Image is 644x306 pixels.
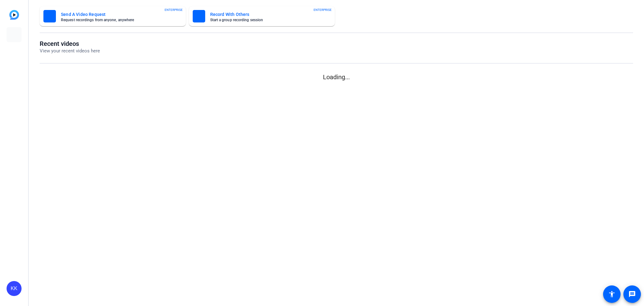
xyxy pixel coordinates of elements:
button: Record With OthersStart a group recording sessionENTERPRISE [189,6,335,26]
mat-card-title: Record With Others [210,11,321,18]
div: KK [7,281,22,296]
h1: Recent videos [40,40,100,47]
mat-icon: accessibility [608,290,616,298]
button: Send A Video RequestRequest recordings from anyone, anywhereENTERPRISE [40,6,186,26]
span: ENTERPRISE [165,7,183,12]
mat-icon: message [628,290,636,298]
img: blue-gradient.svg [9,10,19,20]
mat-card-subtitle: Start a group recording session [210,18,321,22]
p: Loading... [40,72,633,82]
mat-card-title: Send A Video Request [61,11,172,18]
span: ENTERPRISE [314,7,332,12]
p: View your recent videos here [40,47,100,55]
mat-card-subtitle: Request recordings from anyone, anywhere [61,18,172,22]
